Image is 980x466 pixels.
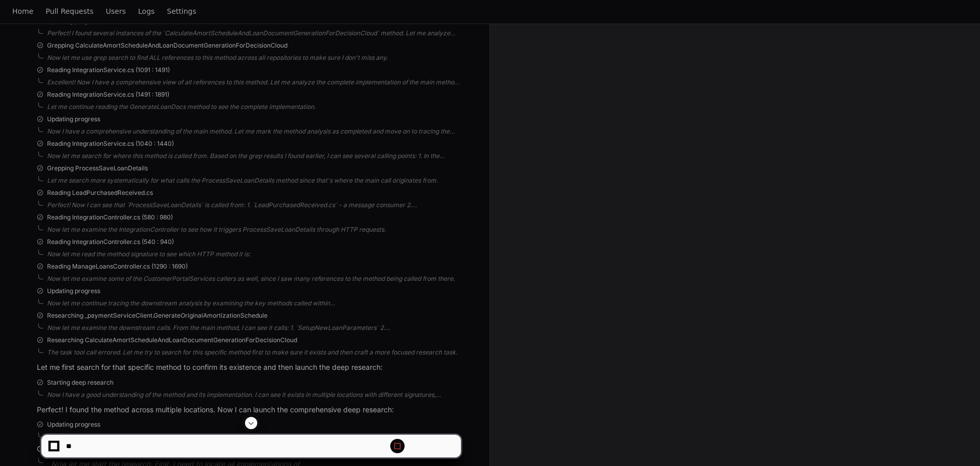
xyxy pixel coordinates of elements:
span: Logs [138,8,154,14]
span: Users [106,8,126,14]
span: Reading IntegrationService.cs (1040 : 1440) [47,140,174,148]
span: Researching _paymentServiceClient.GenerateOriginalAmortizationSchedule [47,312,268,320]
div: Perfect! I found several instances of the `CalculateAmortScheduleAndLoanDocumentGenerationForDeci... [47,29,461,37]
div: Now let me examine some of the CustomerPortalServices callers as well, since I saw many reference... [47,275,461,283]
div: Let me continue reading the GenerateLoanDocs method to see the complete implementation. [47,103,461,111]
div: Let me search more systematically for what calls the ProcessSaveLoanDetails method since that's w... [47,176,461,185]
div: Now I have a good understanding of the method and its implementation. I can see it exists in mult... [47,391,461,399]
div: The task tool call errored. Let me try to search for this specific method first to make sure it e... [47,348,461,357]
div: Now let me use grep search to find ALL references to this method across all repositories to make ... [47,54,461,62]
div: Now let me continue tracing the downstream analysis by examining the key methods called within Ca... [47,299,461,307]
div: Now let me examine the downstream calls. From the main method, I can see it calls: 1. `SetupNewLo... [47,324,461,332]
span: Grepping ProcessSaveLoanDetails [47,164,148,172]
span: Home [12,8,33,14]
span: Reading IntegrationService.cs (1491 : 1891) [47,91,169,99]
div: Excellent! Now I have a comprehensive view of all references to this method. Let me analyze the c... [47,78,461,86]
p: Perfect! I found the method across multiple locations. Now I can launch the comprehensive deep re... [37,404,461,416]
span: Grepping CalculateAmortScheduleAndLoanDocumentGenerationForDecisionCloud [47,41,287,50]
span: Pull Requests [46,8,93,14]
span: Reading IntegrationService.cs (1091 : 1491) [47,66,170,74]
span: Reading IntegrationController.cs (540 : 940) [47,238,174,246]
div: Now let me examine the IntegrationController to see how it triggers ProcessSaveLoanDetails throug... [47,226,461,234]
div: Now let me read the method signature to see which HTTP method it is: [47,250,461,258]
div: Perfect! Now I can see that `ProcessSaveLoanDetails` is called from: 1. `LeadPurchasedReceived.cs... [47,201,461,209]
span: Updating progress [47,287,100,295]
span: Updating progress [47,115,100,123]
span: Settings [167,8,196,14]
span: Reading LeadPurchasedReceived.cs [47,189,153,197]
span: Reading ManageLoansController.cs (1290 : 1690) [47,262,188,271]
span: Starting deep research [47,379,114,387]
div: Now I have a comprehensive understanding of the main method. Let me mark the method analysis as c... [47,127,461,136]
p: Let me first search for that specific method to confirm its existence and then launch the deep re... [37,362,461,373]
span: Reading IntegrationController.cs (580 : 980) [47,213,173,221]
div: Now let me search for where this method is called from. Based on the grep results I found earlier... [47,152,461,160]
span: Researching CalculateAmortScheduleAndLoanDocumentGenerationForDecisionCloud [47,336,297,344]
